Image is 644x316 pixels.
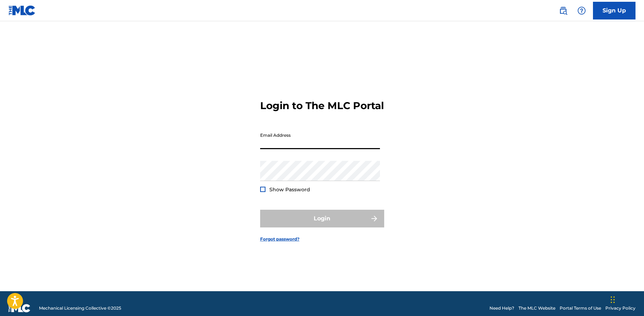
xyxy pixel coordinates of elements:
[260,236,299,242] a: Forgot password?
[556,4,570,18] a: Public Search
[577,6,586,15] img: help
[609,282,644,316] iframe: Chat Widget
[560,305,601,311] a: Portal Terms of Use
[269,186,310,193] span: Show Password
[9,5,36,16] img: MLC Logo
[9,304,30,312] img: logo
[611,289,615,310] div: Drag
[519,305,555,311] a: The MLC Website
[593,2,635,19] a: Sign Up
[39,305,121,311] span: Mechanical Licensing Collective © 2025
[489,305,514,311] a: Need Help?
[575,4,589,18] div: Help
[260,100,384,112] h3: Login to The MLC Portal
[559,6,567,15] img: search
[605,305,635,311] a: Privacy Policy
